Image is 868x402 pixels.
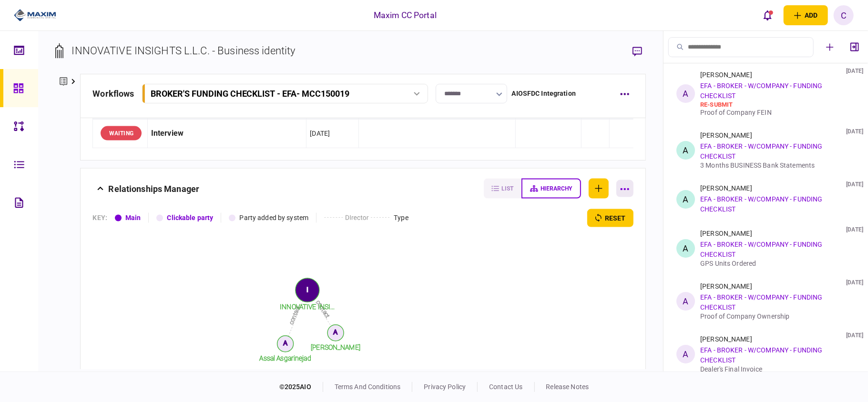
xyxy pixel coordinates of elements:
a: EFA - BROKER - W/COMPANY - FUNDING CHECKLIST [700,241,822,258]
button: BROKER'S FUNDING CHECKLIST - EFA- MCC150019 [142,84,428,103]
div: A [676,292,695,311]
button: list [484,179,521,199]
div: Party added by system [239,213,308,223]
div: Relationships Manager [108,179,199,199]
div: [PERSON_NAME] [700,335,752,343]
div: [PERSON_NAME] [700,230,752,237]
div: AIOSFDC Integration [512,89,576,99]
div: A [676,239,695,258]
div: 3 Months BUSINESS Bank Statements [700,161,851,169]
div: Interview [151,123,303,144]
text: I [306,286,308,293]
a: EFA - BROKER - W/COMPANY - FUNDING CHECKLIST [700,82,822,100]
div: [DATE] [846,226,863,233]
div: GPS Units Ordered [700,260,851,267]
tspan: [PERSON_NAME] [311,343,361,351]
a: terms and conditions [335,383,401,391]
button: open notifications list [758,5,778,25]
div: KEY : [92,213,107,223]
span: hierarchy [541,185,572,192]
div: re-submit [700,101,851,109]
a: EFA - BROKER - W/COMPANY - FUNDING CHECKLIST [700,142,822,160]
div: workflows [92,87,134,100]
div: Maxim CC Portal [374,9,437,21]
div: A [676,345,695,363]
span: list [502,185,514,192]
div: A [676,141,695,160]
tspan: Assal Asgarinejad [260,354,311,362]
div: [DATE] [846,67,863,75]
div: Main [125,213,141,223]
div: [PERSON_NAME] [700,71,752,79]
div: [DATE] [846,128,863,135]
a: release notes [546,383,589,391]
button: C [834,5,854,25]
div: Dealer's Final Invoice [700,365,851,373]
div: [DATE] [310,129,330,138]
a: contact us [489,383,522,391]
div: A [676,190,695,209]
div: A [676,84,695,103]
div: [DATE] [846,332,863,339]
div: [PERSON_NAME] [700,184,752,192]
text: contact [288,305,301,325]
button: hierarchy [521,179,581,199]
div: INNOVATIVE INSIGHTS L.L.C. - Business identity [71,43,295,59]
text: A [334,328,338,336]
div: [DATE] [846,181,863,188]
a: EFA - BROKER - W/COMPANY - FUNDING CHECKLIST [700,195,822,213]
div: WAITING [101,126,142,141]
div: © 2025 AIO [279,382,323,392]
div: [PERSON_NAME] [700,282,752,290]
div: BROKER'S FUNDING CHECKLIST - EFA - MCC150019 [151,89,350,99]
div: [DATE] [846,279,863,286]
div: Proof of Company FEIN [700,109,851,116]
text: A [284,339,288,347]
div: Type [394,213,408,223]
img: client company logo [14,8,56,22]
div: Clickable party [167,213,213,223]
tspan: INNOVATIVE INSI... [280,303,335,311]
div: [PERSON_NAME] [700,131,752,139]
button: open adding identity options [784,5,828,25]
button: reset [587,209,633,227]
a: EFA - BROKER - W/COMPANY - FUNDING CHECKLIST [700,293,822,311]
a: EFA - BROKER - W/COMPANY - FUNDING CHECKLIST [700,346,822,364]
a: privacy policy [424,383,466,391]
div: Proof of Company Ownership [700,312,851,320]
